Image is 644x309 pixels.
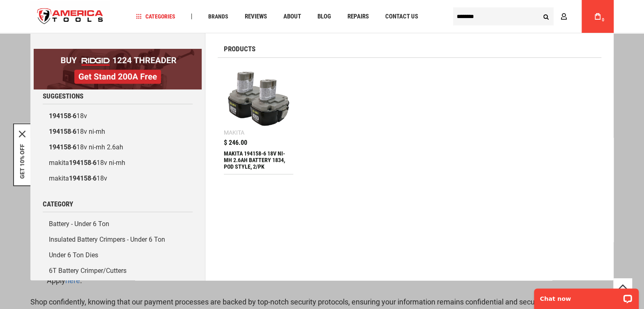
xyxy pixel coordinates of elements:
[43,171,193,186] a: makita194158-618v
[347,14,369,20] span: Repairs
[69,159,91,167] b: 194158
[19,130,25,137] button: Close
[19,130,25,137] svg: close icon
[30,1,110,32] img: America Tools
[245,14,267,20] span: Reviews
[93,159,97,167] b: 6
[283,14,301,20] span: About
[224,46,255,53] span: Products
[208,14,228,19] span: Brands
[132,11,179,22] a: Categories
[314,11,335,22] a: Blog
[228,68,289,129] img: MAKITA 194158-6 18V NI-MH 2.6AH BATTERY 1834, POD STYLE, 2/PK
[224,140,247,146] span: $ 246.00
[385,14,418,20] span: Contact Us
[43,124,193,140] a: 194158-618v ni-mh
[19,144,25,179] button: GET 10% OFF
[136,14,175,19] span: Categories
[43,232,193,247] a: Insulated Battery Crimpers - Under 6 Ton
[43,279,193,294] a: RE 6 Cable Termination Tool
[529,283,644,309] iframe: LiveChat chat widget
[538,9,554,24] button: Search
[224,150,293,170] div: MAKITA 194158-6 18V NI-MH 2.6AH BATTERY 1834, POD STYLE, 2/PK
[34,49,202,89] img: BOGO: Buy RIDGID® 1224 Threader, Get Stand 200A Free!
[49,112,71,120] b: 194158
[49,143,71,151] b: 194158
[49,128,71,135] b: 194158
[73,128,76,135] b: 6
[73,143,76,151] b: 6
[280,11,305,22] a: About
[344,11,373,22] a: Repairs
[317,14,331,20] span: Blog
[241,11,271,22] a: Reviews
[382,11,422,22] a: Contact Us
[602,18,604,22] span: 0
[224,64,293,174] a: MAKITA 194158-6 18V NI-MH 2.6AH BATTERY 1834, POD STYLE, 2/PK Makita $ 246.00 MAKITA 194158-6 18V...
[69,174,91,182] b: 194158
[43,263,193,279] a: 6T Battery Crimper/Cutters
[73,112,76,120] b: 6
[43,155,193,171] a: makita194158-618v ni-mh
[34,49,202,55] a: BOGO: Buy RIDGID® 1224 Threader, Get Stand 200A Free!
[224,130,244,135] div: Makita
[43,201,73,208] span: Category
[43,93,83,100] span: Suggestions
[43,216,193,232] a: Battery - Under 6 Ton
[43,247,193,263] a: Under 6 Ton Dies
[43,108,193,124] a: 194158-618v
[205,11,232,22] a: Brands
[43,140,193,155] a: 194158-618v ni-mh 2.6ah
[93,174,97,182] b: 6
[30,1,110,32] a: store logo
